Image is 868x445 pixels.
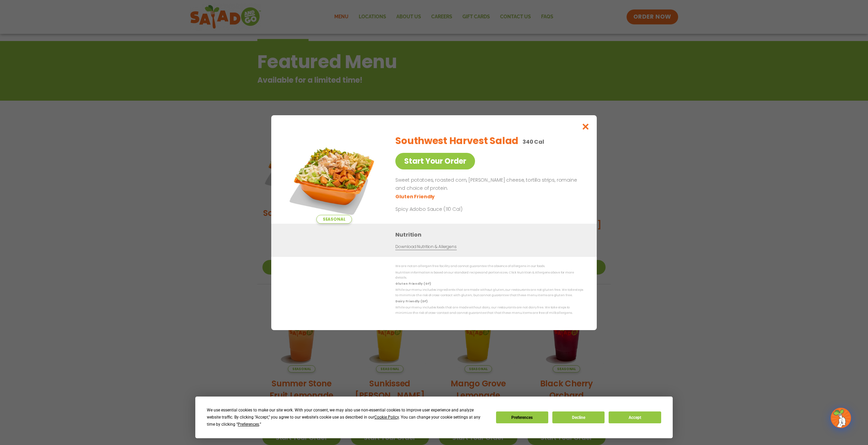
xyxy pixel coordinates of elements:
span: Seasonal [316,215,352,224]
button: Accept [609,411,661,423]
button: Decline [552,411,605,423]
div: We use essential cookies to make our site work. With your consent, we may also use non-essential ... [207,407,488,428]
span: Cookie Policy [374,415,399,420]
p: While our menu includes ingredients that are made without gluten, our restaurants are not gluten ... [395,287,583,298]
button: Close modal [575,115,597,138]
p: We are not an allergen free facility and cannot guarantee the absence of allergens in our foods. [395,264,583,269]
div: Cookie Consent Prompt [195,397,673,438]
li: Gluten Friendly [395,193,436,200]
a: Start Your Order [395,153,475,169]
span: Preferences [238,422,259,427]
h3: Nutrition [395,230,587,239]
img: Featured product photo for Southwest Harvest Salad [287,129,381,224]
a: Download Nutrition & Allergens [395,244,456,250]
p: 340 Cal [522,138,544,146]
p: Nutrition information is based on our standard recipes and portion sizes. Click Nutrition & Aller... [395,270,583,280]
button: Preferences [496,411,548,423]
p: Spicy Adobo Sauce (110 Cal) [395,205,521,213]
p: While our menu includes foods that are made without dairy, our restaurants are not dairy free. We... [395,305,583,316]
strong: Dairy Friendly (DF) [395,299,427,303]
img: wpChatIcon [831,408,850,427]
strong: Gluten Friendly (GF) [395,282,431,286]
p: Sweet potatoes, roasted corn, [PERSON_NAME] cheese, tortilla strips, romaine and choice of protein. [395,176,580,193]
h2: Southwest Harvest Salad [395,134,518,148]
